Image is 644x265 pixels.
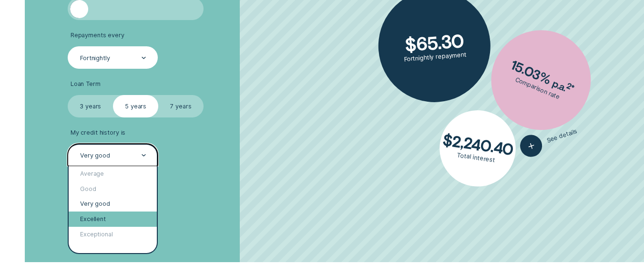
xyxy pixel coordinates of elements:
[158,95,204,117] label: 7 years
[546,127,578,144] span: See details
[69,196,157,212] div: Very good
[517,120,581,160] button: See details
[71,32,124,39] span: Repayments every
[68,95,113,117] label: 3 years
[69,181,157,197] div: Good
[71,80,101,88] span: Loan Term
[71,129,125,137] span: My credit history is
[80,54,110,62] div: Fortnightly
[113,95,158,117] label: 5 years
[69,227,157,242] div: Exceptional
[69,212,157,227] div: Excellent
[69,166,157,181] div: Average
[80,152,110,159] div: Very good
